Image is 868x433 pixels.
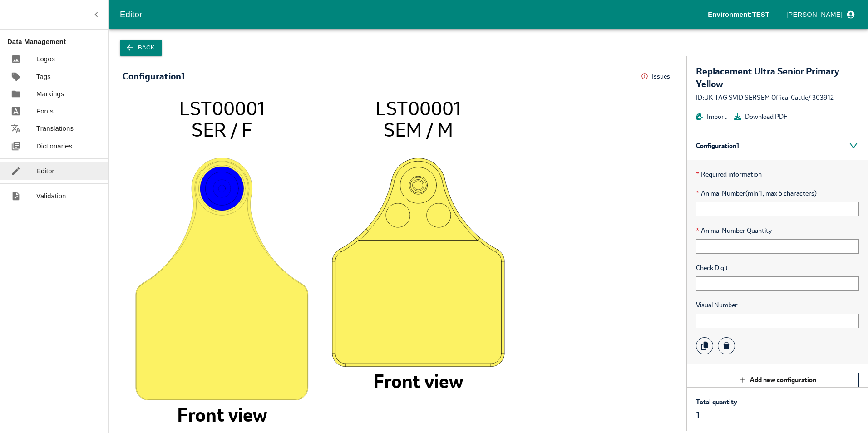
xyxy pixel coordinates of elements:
[734,112,787,122] button: Download PDF
[384,118,453,142] tspan: SEM / M
[373,369,463,394] tspan: Front view
[36,166,54,176] p: Editor
[696,188,859,198] span: Animal Number (min 1, max 5 characters)
[36,89,64,99] p: Markings
[696,112,727,122] button: Import
[36,54,55,64] p: Logos
[696,93,859,103] div: ID: UK TAG SVID SERSEM Offical Cattle / 303912
[36,123,74,133] p: Translations
[696,300,859,310] span: Visual Number
[375,96,461,121] tspan: LST00001
[36,106,54,116] p: Fonts
[123,71,185,81] div: Configuration 1
[192,118,252,142] tspan: SER / F
[7,37,108,47] p: Data Management
[687,131,868,160] div: Configuration 1
[36,191,66,201] p: Validation
[696,263,859,273] span: Check Digit
[120,8,708,21] div: Editor
[786,10,843,20] p: [PERSON_NAME]
[177,403,267,427] tspan: Front view
[696,169,859,179] p: Required information
[36,141,72,151] p: Dictionaries
[36,72,51,82] p: Tags
[641,69,673,84] button: Issues
[696,397,737,407] p: Total quantity
[696,226,859,236] span: Animal Number Quantity
[696,373,859,387] button: Add new configuration
[120,40,162,56] button: Back
[696,409,737,422] p: 1
[783,7,857,22] button: profile
[708,10,769,20] p: Environment: TEST
[179,96,265,121] tspan: LST00001
[696,65,859,90] div: Replacement Ultra Senior Primary Yellow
